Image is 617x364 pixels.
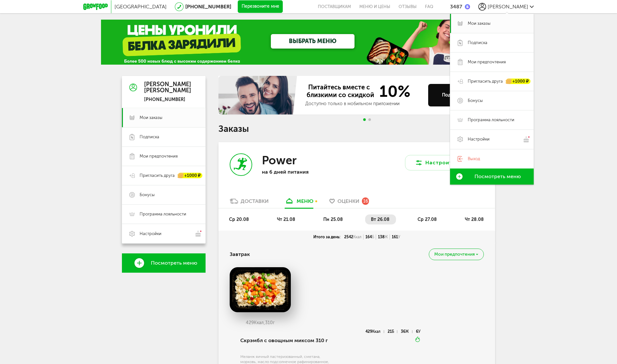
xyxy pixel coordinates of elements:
span: Ккал [353,235,362,239]
span: Подписка [468,40,487,46]
a: Оценки 16 [326,198,372,208]
img: big_nGaHh9KMYtJ1l6S0.png [230,267,291,312]
a: Подписка [450,33,534,52]
span: г [273,320,275,325]
span: У [418,329,420,334]
span: Ж [384,235,388,239]
div: 21 [388,330,397,333]
span: Настройки [468,136,490,142]
div: 3487 [450,4,462,10]
span: чт 28.08 [465,217,484,222]
span: Б [372,235,374,239]
span: Посмотреть меню [474,174,521,179]
div: 16 [362,197,369,205]
span: Мои заказы [140,115,162,121]
span: чт 21.08 [277,217,295,222]
p: на 6 дней питания [262,169,345,175]
span: пн 25.08 [323,217,343,222]
span: Программа лояльности [468,117,514,123]
h1: Заказы [218,125,495,133]
span: Go to slide 1 [363,118,366,121]
div: Итого за день: [311,234,342,240]
a: Мои предпочтения [122,147,206,166]
h4: Завтрак [230,248,250,260]
span: 10% [375,83,410,99]
div: 6 [416,330,420,333]
a: Программа лояльности [122,205,206,224]
span: Мои предпочтения [468,59,506,65]
a: Выход [450,149,534,168]
div: [PHONE_NUMBER] [144,97,191,103]
span: Подписка [140,134,159,140]
div: Подробнее [442,92,473,98]
span: Go to slide 2 [368,118,371,121]
span: Б [392,329,394,334]
span: Бонусы [140,192,155,198]
a: Настройки [450,130,534,149]
div: 138 [376,234,390,240]
span: Ж [405,329,409,334]
h3: Power [262,153,297,167]
a: ВЫБРАТЬ МЕНЮ [271,34,355,49]
button: Перезвоните мне [238,0,283,13]
div: 2542 [342,234,364,240]
div: [PERSON_NAME] [PERSON_NAME] [144,81,191,94]
span: Посмотреть меню [151,260,197,266]
span: Ккал [372,329,381,334]
a: Пригласить друга +1000 ₽ [450,72,534,91]
div: 164 [364,234,376,240]
span: вт 26.08 [371,217,390,222]
div: 429 310 [230,320,291,325]
a: Доставки [226,198,272,208]
span: ср 27.08 [418,217,437,222]
span: Пригласить друга [468,78,503,84]
span: Бонусы [468,98,483,104]
div: 429 [365,330,384,333]
span: У [398,235,400,239]
div: Доступно только в мобильном приложении [305,101,423,107]
a: Мои заказы [450,14,534,33]
a: Подписка [122,127,206,147]
span: Выход [468,156,480,162]
div: +1000 ₽ [178,173,202,178]
span: Мои предпочтения [140,153,178,159]
span: Ккал, [254,320,265,325]
button: Подробнее [428,84,484,106]
a: Настройки [122,224,206,243]
a: Бонусы [122,185,206,205]
span: Оценки [337,198,359,204]
a: Программа лояльности [450,110,534,130]
span: Мои заказы [468,21,491,26]
a: Бонусы [450,91,534,110]
span: Питайтесь вместе с близкими со скидкой [305,83,375,99]
div: +1000 ₽ [506,78,530,84]
a: Посмотреть меню [122,253,206,273]
span: Настройки [140,231,161,237]
div: Доставки [241,198,269,204]
span: [GEOGRAPHIC_DATA] [115,4,167,10]
div: 36 [401,330,412,333]
div: Скрэмбл с овощным миксом 310 г [240,330,329,351]
a: Посмотреть меню [450,168,534,185]
a: [PHONE_NUMBER] [185,4,231,10]
span: Мои предпочтения [434,252,475,257]
img: bonus_b.cdccf46.png [465,4,470,9]
span: ср 20.08 [229,217,249,222]
img: family-banner.579af9d.jpg [218,76,299,114]
a: Мои заказы [122,108,206,127]
a: Пригласить друга +1000 ₽ [122,166,206,185]
div: меню [297,198,313,204]
span: Программа лояльности [140,211,186,217]
div: 161 [390,234,402,240]
a: Мои предпочтения [450,52,534,72]
button: Настроить меню [405,155,482,170]
span: Пригласить друга [140,173,175,178]
span: [PERSON_NAME] [488,4,528,10]
a: меню [281,198,317,208]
